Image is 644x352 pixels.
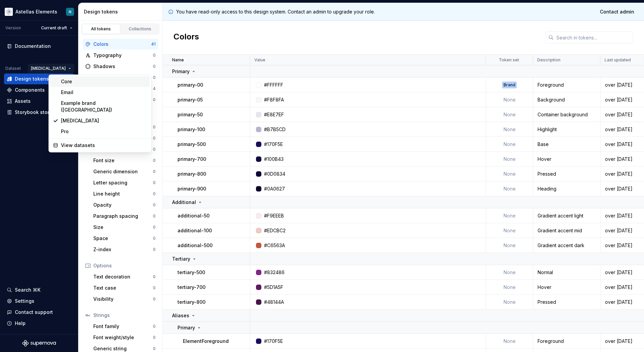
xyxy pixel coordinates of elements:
div: [MEDICAL_DATA] [61,117,147,124]
div: Core [61,78,147,85]
div: Email [61,89,147,96]
div: View datasets [61,142,147,149]
div: Pro [61,128,147,135]
a: View datasets [50,140,150,151]
div: Example brand ([GEOGRAPHIC_DATA]) [61,100,147,113]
